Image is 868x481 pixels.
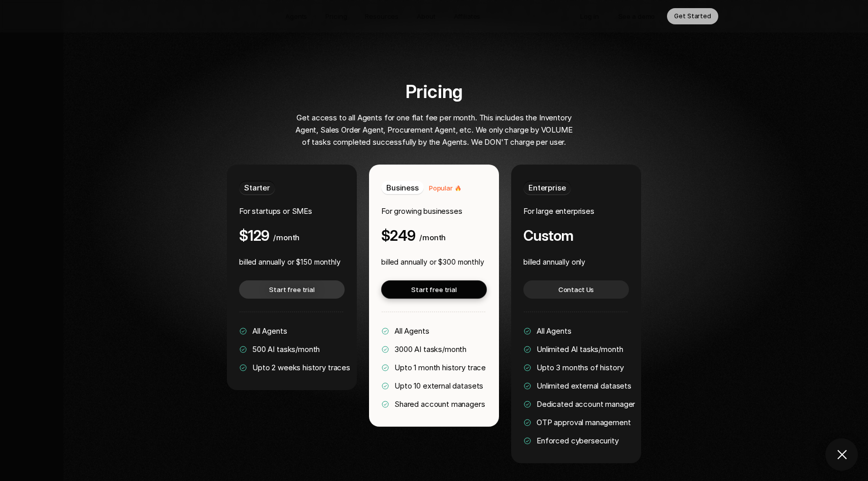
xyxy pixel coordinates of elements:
[359,8,405,24] a: Resources
[667,8,718,24] a: Get Started
[394,326,429,336] span: All Agents
[419,233,446,242] span: /month
[537,326,572,336] span: All Agents
[279,8,313,24] a: Agents
[454,11,481,21] p: Affiliates
[285,11,307,21] p: Agents
[211,81,657,102] h2: Pricing
[394,344,466,354] span: 3000 AI tasks/month
[537,418,631,427] span: OTP approval management
[528,183,566,193] span: Enterprise
[381,256,484,268] p: billed annually or $300 monthly
[252,344,320,354] span: 500 AI tasks/month
[239,206,312,216] span: For startups or SMEs
[325,11,347,21] p: Pricing
[319,8,353,24] a: Pricing
[523,280,629,299] a: Contact Us
[394,399,485,409] span: Shared account managers
[674,11,711,21] p: Get Started
[417,11,435,21] p: About
[580,11,598,21] p: Log in
[537,436,619,445] span: Enforced cybersecurity
[239,280,345,299] a: Start free trial
[411,284,457,295] p: Start free trial
[394,381,483,391] span: Upto 10 external datasets
[573,8,606,24] a: Log in
[394,363,486,372] span: Upto 1 month history trace
[537,399,635,409] span: Dedicated account manager
[523,256,585,268] p: billed annually only
[244,183,270,193] span: Starter
[386,183,419,193] span: Business
[239,256,341,268] p: billed annually or $150 monthly
[558,284,594,295] p: Contact Us
[523,206,594,216] span: For large enterprises
[523,228,573,244] h4: Custom
[611,8,662,24] a: See a demo
[411,8,441,24] a: About
[448,8,487,24] a: Affiliates
[429,184,453,192] span: Popular
[269,284,315,295] p: Start free trial
[273,233,299,242] span: /month
[252,363,350,372] span: Upto 2 weeks history traces
[618,11,655,21] p: See a demo
[537,363,623,372] span: Upto 3 months of history
[239,228,269,244] h4: $129
[381,206,462,216] span: For growing businesses
[252,326,287,336] span: All Agents
[537,344,623,354] span: Unlimited AI tasks/month
[365,11,398,21] p: Resources
[295,113,575,147] span: Get access to all Agents for one flat fee per month. This includes the Inventory Agent, Sales Ord...
[381,280,487,299] a: Start free trial
[381,228,415,244] h4: $249
[537,381,631,391] span: Unlimited external datasets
